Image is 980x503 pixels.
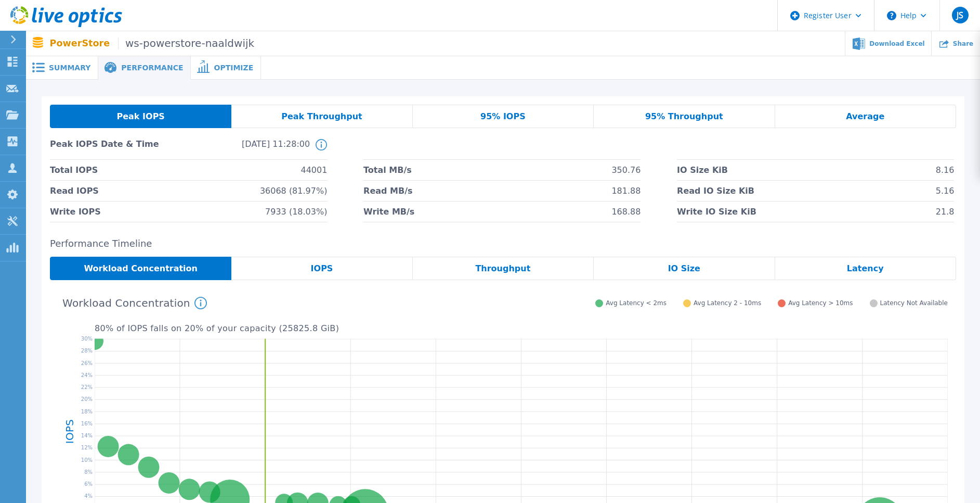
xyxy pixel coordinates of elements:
span: IOPS [311,265,333,273]
span: 8.16 [936,160,955,180]
span: JS [957,11,963,19]
span: Avg Latency > 10ms [788,299,853,307]
text: 8% [84,469,93,475]
span: Throughput [475,265,530,273]
span: 95% IOPS [480,112,526,121]
text: 22% [81,384,93,390]
span: IO Size [668,265,700,273]
span: 5.16 [936,181,955,201]
span: Read IO Size KiB [677,181,754,201]
span: Summary [49,64,90,71]
span: 168.88 [611,202,641,222]
span: Total IOPS [50,160,98,180]
span: Total MB/s [363,160,412,180]
span: Peak IOPS [116,112,164,121]
span: 44001 [300,160,327,180]
span: Write MB/s [363,202,414,222]
span: Peak IOPS Date & Time [50,139,180,159]
span: Optimize [214,64,253,71]
span: Download Excel [869,41,924,47]
text: 4% [84,493,93,499]
span: Avg Latency < 2ms [606,299,667,307]
p: 80 % of IOPS falls on 20 % of your capacity ( 25825.8 GiB ) [95,324,948,333]
span: 350.76 [611,160,641,180]
span: Average [846,112,884,121]
span: [DATE] 11:28:00 [180,139,310,159]
text: 6% [84,481,93,487]
h4: IOPS [64,392,75,470]
span: 181.88 [611,181,641,201]
span: Write IO Size KiB [677,202,756,222]
span: Latency Not Available [880,299,948,307]
p: PowerStore [50,37,255,49]
span: 7933 (18.03%) [265,202,327,222]
span: Read IOPS [50,181,99,201]
span: Read MB/s [363,181,412,201]
span: Workload Concentration [84,265,198,273]
span: Share [953,41,973,47]
span: 21.8 [936,202,955,222]
text: 28% [81,348,93,354]
span: IO Size KiB [677,160,728,180]
span: Avg Latency 2 - 10ms [694,299,761,307]
span: Write IOPS [50,202,101,222]
span: ws-powerstore-naaldwijk [118,37,254,49]
span: Performance [121,64,183,71]
span: 36068 (81.97%) [260,181,327,201]
span: Peak Throughput [281,112,362,121]
text: 30% [81,336,93,342]
span: 95% Throughput [645,112,723,121]
h2: Performance Timeline [50,238,956,249]
text: 26% [81,360,93,366]
h4: Workload Concentration [62,297,207,309]
span: Latency [847,265,884,273]
text: 24% [81,372,93,378]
